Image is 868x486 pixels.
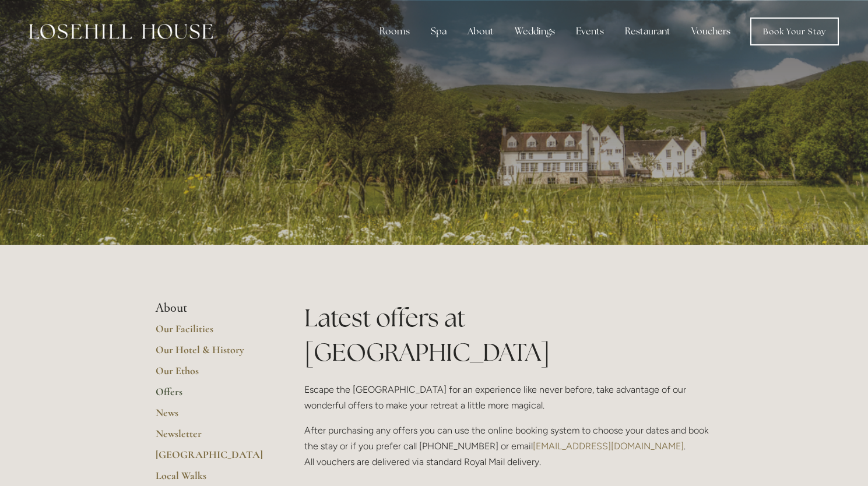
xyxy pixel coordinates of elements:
div: Rooms [370,20,419,43]
a: [GEOGRAPHIC_DATA] [156,448,267,469]
a: Offers [156,385,267,406]
li: About [156,301,267,316]
p: After purchasing any offers you can use the online booking system to choose your dates and book t... [304,422,713,470]
div: Restaurant [616,20,680,43]
h1: Latest offers at [GEOGRAPHIC_DATA] [304,301,713,369]
div: Weddings [505,20,564,43]
a: Our Hotel & History [156,343,267,364]
div: Events [567,20,613,43]
a: Our Facilities [156,322,267,343]
img: Losehill House [29,24,213,39]
p: Escape the [GEOGRAPHIC_DATA] for an experience like never before, take advantage of our wonderful... [304,382,713,413]
a: News [156,406,267,427]
a: Book Your Stay [750,17,839,45]
a: Vouchers [682,20,740,43]
a: [EMAIL_ADDRESS][DOMAIN_NAME] [533,441,684,452]
a: Newsletter [156,427,267,448]
a: Our Ethos [156,364,267,385]
div: About [458,20,503,43]
div: Spa [421,20,456,43]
